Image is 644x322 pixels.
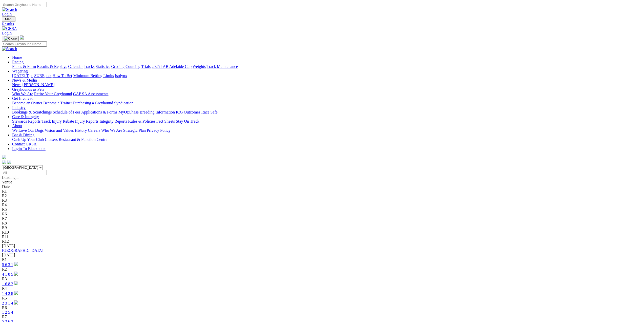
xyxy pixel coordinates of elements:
[2,248,43,253] a: [GEOGRAPHIC_DATA]
[2,315,642,319] div: R7
[193,64,206,69] a: Weights
[96,64,110,69] a: Statistics
[101,128,122,132] a: Who We Are
[2,2,47,7] input: Search
[73,73,114,78] a: Minimum Betting Limits
[14,291,18,295] img: play-circle.svg
[34,92,72,96] a: Retire Your Greyhound
[2,189,642,194] div: R1
[2,253,642,257] div: [DATE]
[2,47,17,51] img: Search
[12,78,37,82] a: News & Media
[37,64,67,69] a: Results & Replays
[126,64,140,69] a: Coursing
[2,22,642,26] a: Results
[2,194,642,198] div: R2
[12,133,34,137] a: Bar & Dining
[2,155,6,159] img: logo-grsa-white.png
[2,160,6,164] img: facebook.svg
[118,110,139,114] a: MyOzChase
[12,60,24,64] a: Racing
[2,198,642,203] div: R3
[2,296,642,300] div: R5
[2,272,13,276] a: 4 1 8 5
[2,225,642,230] div: R9
[20,35,24,40] img: logo-grsa-white.png
[2,310,13,314] a: 1 2 5 4
[2,175,18,180] span: Loading...
[123,128,146,132] a: Strategic Plan
[2,262,13,267] a: 5 6 3 1
[2,184,642,189] div: Date
[2,282,13,286] a: 1 6 8 2
[12,137,642,142] div: Bar & Dining
[12,119,40,123] a: Stewards Reports
[2,244,642,248] div: [DATE]
[12,64,36,69] a: Fields & Form
[12,115,39,119] a: Care & Integrity
[2,16,15,22] button: Toggle navigation
[14,281,18,285] img: play-circle.svg
[73,101,113,105] a: Purchasing a Greyhound
[99,119,127,123] a: Integrity Reports
[2,36,19,41] button: Toggle navigation
[176,119,199,123] a: Stay On Track
[12,92,642,96] div: Greyhounds as Pets
[12,83,642,87] div: News & Media
[2,267,642,272] div: R2
[152,64,192,69] a: 2025 TAB Adelaide Cup
[2,235,642,239] div: R11
[81,110,117,114] a: Applications & Forms
[201,110,217,114] a: Race Safe
[2,221,642,225] div: R8
[53,73,72,78] a: How To Bet
[2,41,47,47] input: Search
[12,73,33,78] a: [DATE] Tips
[2,286,642,291] div: R4
[45,137,107,142] a: Chasers Restaurant & Function Centre
[115,73,127,78] a: Isolynx
[12,124,22,128] a: About
[12,55,22,60] a: Home
[12,101,642,105] div: Get Involved
[14,300,18,305] img: play-circle.svg
[12,105,26,110] a: Industry
[12,69,28,73] a: Wagering
[12,128,44,132] a: We Love Our Dogs
[12,92,33,96] a: Who We Are
[141,64,151,69] a: Trials
[75,128,87,132] a: History
[147,128,171,132] a: Privacy Policy
[2,257,642,262] div: R1
[2,203,642,207] div: R4
[22,83,54,87] a: [PERSON_NAME]
[2,31,12,35] a: Login
[114,101,133,105] a: Syndication
[12,128,642,133] div: About
[14,262,18,266] img: play-circle.svg
[12,83,21,87] a: News
[84,64,95,69] a: Tracks
[68,64,83,69] a: Calendar
[176,110,200,114] a: ICG Outcomes
[41,119,74,123] a: Track Injury Rebate
[14,272,18,276] img: play-circle.svg
[12,146,46,151] a: Login To Blackbook
[12,137,44,142] a: Cash Up Your Club
[88,128,100,132] a: Careers
[12,96,33,101] a: Get Involved
[2,180,642,184] div: Venue
[128,119,155,123] a: Rules & Policies
[2,207,642,212] div: R5
[75,119,98,123] a: Injury Reports
[2,7,17,12] img: Search
[45,128,74,132] a: Vision and Values
[2,170,47,175] input: Select date
[2,212,642,216] div: R6
[12,87,44,91] a: Greyhounds as Pets
[12,110,52,114] a: Bookings & Scratchings
[12,119,642,124] div: Care & Integrity
[12,110,642,115] div: Industry
[2,277,642,281] div: R3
